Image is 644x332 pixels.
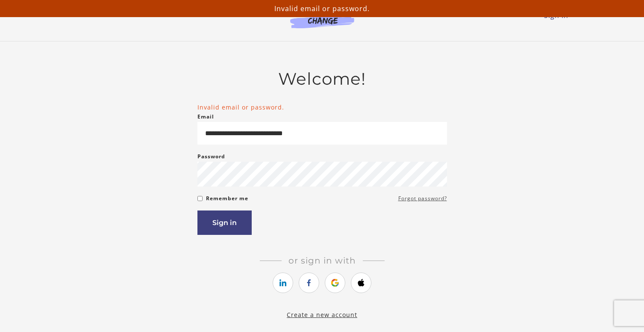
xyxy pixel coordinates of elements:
img: Agents of Change Logo [281,9,363,28]
a: Create a new account [287,311,357,319]
h2: Welcome! [197,69,447,89]
label: Remember me [206,193,248,204]
button: Sign in [197,210,252,235]
a: https://courses.thinkific.com/users/auth/google?ss%5Breferral%5D=&ss%5Buser_return_to%5D=&ss%5Bvi... [325,273,345,293]
label: Email [197,112,214,122]
p: Invalid email or password. [3,3,641,14]
a: Forgot password? [398,193,447,204]
a: https://courses.thinkific.com/users/auth/linkedin?ss%5Breferral%5D=&ss%5Buser_return_to%5D=&ss%5B... [273,273,293,293]
a: https://courses.thinkific.com/users/auth/facebook?ss%5Breferral%5D=&ss%5Buser_return_to%5D=&ss%5B... [299,273,319,293]
li: Invalid email or password. [197,103,447,112]
span: Or sign in with [282,255,363,266]
label: Password [197,151,225,162]
a: https://courses.thinkific.com/users/auth/apple?ss%5Breferral%5D=&ss%5Buser_return_to%5D=&ss%5Bvis... [351,273,371,293]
